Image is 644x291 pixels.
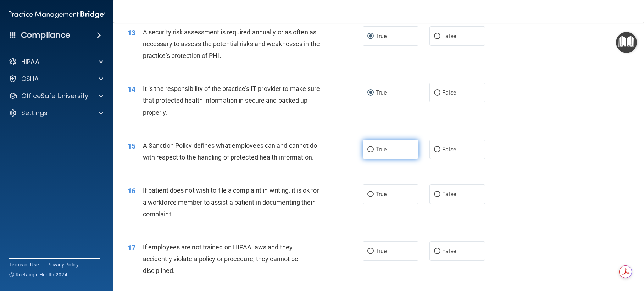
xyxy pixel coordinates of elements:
input: False [434,34,440,39]
span: False [442,248,456,254]
span: It is the responsibility of the practice’s IT provider to make sure that protected health informa... [143,85,320,116]
a: Privacy Policy [47,261,79,268]
span: A security risk assessment is required annually or as often as necessary to assess the potential ... [143,28,320,59]
input: False [434,147,440,152]
span: True [376,146,387,153]
input: True [367,147,374,152]
p: Settings [21,109,48,117]
img: PMB logo [9,7,105,22]
input: False [434,249,440,254]
h4: Compliance [21,30,70,40]
span: 16 [128,187,135,195]
span: True [376,33,387,39]
span: If patient does not wish to file a complaint in writing, it is ok for a workforce member to assis... [143,187,319,217]
span: 14 [128,85,135,93]
span: True [376,191,387,198]
p: OfficeSafe University [21,92,88,100]
span: 13 [128,28,135,37]
span: False [442,33,456,39]
span: False [442,146,456,153]
a: OSHA [9,75,103,83]
span: True [376,248,387,254]
span: False [442,191,456,198]
span: False [442,89,456,96]
a: OfficeSafe University [9,92,103,100]
input: True [367,249,374,254]
a: HIPAA [9,58,103,66]
span: Ⓒ Rectangle Health 2024 [9,271,67,278]
input: False [434,90,440,96]
button: Open Resource Center [616,32,637,53]
span: If employees are not trained on HIPAA laws and they accidently violate a policy or procedure, the... [143,243,299,274]
span: 17 [128,243,135,252]
a: Settings [9,109,103,117]
span: 15 [128,142,135,150]
p: HIPAA [21,58,39,66]
a: Terms of Use [9,261,39,268]
input: True [367,192,374,197]
input: True [367,34,374,39]
input: False [434,192,440,197]
span: True [376,89,387,96]
input: True [367,90,374,96]
span: A Sanction Policy defines what employees can and cannot do with respect to the handling of protec... [143,142,317,161]
p: OSHA [21,75,39,83]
